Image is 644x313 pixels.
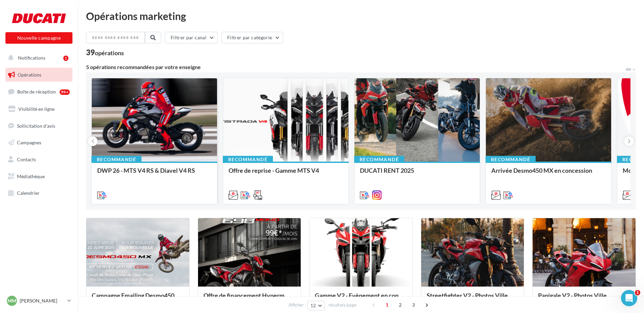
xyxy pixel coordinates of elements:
[395,299,406,310] span: 2
[315,292,407,306] div: Gamme V2 - Evènement en concession
[7,297,16,304] span: MM
[288,302,304,308] span: Afficher
[5,294,72,307] a: MM [PERSON_NAME]
[229,167,343,181] div: Offre de reprise - Gamme MTS V4
[538,292,630,306] div: Panigale V2 - Photos Ville
[18,72,41,78] span: Opérations
[4,68,74,82] a: Opérations
[621,290,637,306] iframe: Intercom live chat
[4,51,71,65] button: Notifications 1
[60,89,70,95] div: 99+
[95,50,124,56] div: opérations
[427,292,519,306] div: Streetfighter V2 - Photos Ville
[354,156,404,163] div: Recommandé
[4,102,74,116] a: Visibilité en ligne
[310,303,316,308] span: 12
[4,186,74,200] a: Calendrier
[491,167,606,181] div: Arrivée Desmo450 MX en concession
[86,49,124,56] div: 39
[20,297,65,304] p: [PERSON_NAME]
[4,119,74,133] a: Sollicitation d'avis
[92,292,184,306] div: Campagne Emailing Desmo450 Tour - Desmoland - [DATE]
[360,167,474,181] div: DUCATI RENT 2025
[18,55,45,61] span: Notifications
[4,84,74,99] a: Boîte de réception99+
[4,169,74,184] a: Médiathèque
[223,156,273,163] div: Recommandé
[307,301,325,310] button: 12
[18,106,55,112] span: Visibilité en ligne
[86,64,625,70] div: 5 opérations recommandées par votre enseigne
[328,302,357,308] span: résultats/page
[221,32,283,43] button: Filtrer par catégorie
[165,32,218,43] button: Filtrer par canal
[17,89,56,95] span: Boîte de réception
[203,292,296,306] div: Offre de financement Hypermotard 698 Mono
[635,290,640,295] span: 1
[91,156,142,163] div: Recommandé
[486,156,536,163] div: Recommandé
[63,56,68,61] div: 1
[5,32,72,44] button: Nouvelle campagne
[97,167,212,181] div: DWP 26 - MTS V4 RS & Diavel V4 RS
[4,135,74,150] a: Campagnes
[17,173,45,179] span: Médiathèque
[17,123,55,128] span: Sollicitation d'avis
[86,11,636,21] div: Opérations marketing
[382,299,392,310] span: 1
[17,140,41,145] span: Campagnes
[408,299,419,310] span: 3
[17,156,36,162] span: Contacts
[17,190,40,196] span: Calendrier
[4,152,74,167] a: Contacts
